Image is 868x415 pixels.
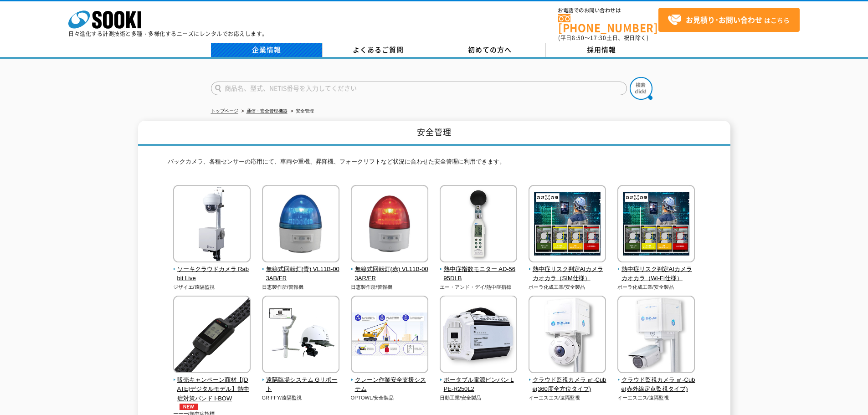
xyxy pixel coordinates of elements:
[617,394,695,402] p: イーエスエス/遠隔監視
[468,45,512,55] span: 初めての方へ
[173,256,251,283] a: ソーキクラウドカメラ Rabbit Live
[440,185,517,265] img: 熱中症指数モニター AD-5695DLB
[572,34,585,42] span: 8:50
[351,375,429,395] span: クレーン作業安全支援システム
[529,185,606,265] img: 熱中症リスク判定AIカメラ カオカラ（SIM仕様）
[668,13,790,27] span: はこちら
[434,43,546,57] a: 初めての方へ
[529,265,606,284] span: 熱中症リスク判定AIカメラ カオカラ（SIM仕様）
[351,367,429,394] a: クレーン作業安全支援システム
[68,31,268,36] p: 日々進化する計測技術と多種・多様化するニーズにレンタルでお応えします。
[617,283,695,291] p: ポーラ化成工業/安全製品
[440,375,518,395] span: ポータブル電源ピンバン LPE-R250L2
[262,283,340,291] p: 日恵製作所/警報機
[262,367,340,394] a: 遠隔臨場システム Gリポート
[351,283,429,291] p: 日恵製作所/警報機
[351,296,428,375] img: クレーン作業安全支援システム
[262,265,340,284] span: 無線式回転灯(青) VL11B-003AB/FR
[211,82,627,95] input: 商品名、型式、NETIS番号を入力してください
[630,77,652,100] img: btn_search.png
[173,375,251,410] span: 販売キャンペーン商材【[DATE]デジタルモデル】熱中症対策バンド I-BOW
[168,157,701,171] p: バックカメラ、各種センサーの応用にて、車両や重機、昇降機、フォークリフトなど状況に合わせた安全管理に利用できます。
[138,121,730,146] h1: 安全管理
[211,43,323,57] a: 企業情報
[177,404,200,410] img: NEW
[173,185,251,265] img: ソーキクラウドカメラ Rabbit Live
[529,256,606,283] a: 熱中症リスク判定AIカメラ カオカラ（SIM仕様）
[686,14,762,25] strong: お見積り･お問い合わせ
[529,283,606,291] p: ポーラ化成工業/安全製品
[440,296,517,375] img: ポータブル電源ピンバン LPE-R250L2
[173,296,251,375] img: 販売キャンペーン商材【2025年デジタルモデル】熱中症対策バンド I-BOW
[351,185,428,265] img: 無線式回転灯(赤) VL11B-003AR/FR
[617,375,695,395] span: クラウド監視カメラ ㎥-Cube(赤外線定点監視タイプ)
[173,367,251,410] a: 販売キャンペーン商材【[DATE]デジタルモデル】熱中症対策バンド I-BOWNEW
[262,296,339,375] img: 遠隔臨場システム Gリポート
[440,394,518,402] p: 日動工業/安全製品
[617,185,695,265] img: 熱中症リスク判定AIカメラ カオカラ（Wi-Fi仕様）
[440,256,518,283] a: 熱中症指数モニター AD-5695DLB
[351,265,429,284] span: 無線式回転灯(赤) VL11B-003AR/FR
[173,283,251,291] p: ジザイエ/遠隔監視
[247,108,288,113] a: 通信・安全管理機器
[529,394,606,402] p: イーエスエス/遠隔監視
[558,14,658,33] a: [PHONE_NUMBER]
[173,265,251,284] span: ソーキクラウドカメラ Rabbit Live
[211,108,238,113] a: トップページ
[440,367,518,394] a: ポータブル電源ピンバン LPE-R250L2
[617,367,695,394] a: クラウド監視カメラ ㎥-Cube(赤外線定点監視タイプ)
[529,375,606,395] span: クラウド監視カメラ ㎥-Cube(360度全方位タイプ)
[546,43,657,57] a: 採用情報
[351,394,429,402] p: OPTOWL/安全製品
[617,256,695,283] a: 熱中症リスク判定AIカメラ カオカラ（Wi-Fi仕様）
[658,8,800,32] a: お見積り･お問い合わせはこちら
[262,394,340,402] p: GRIFFY/遠隔監視
[440,283,518,291] p: エー・アンド・デイ/熱中症指標
[558,8,658,13] span: お電話でのお問い合わせは
[617,296,695,375] img: クラウド監視カメラ ㎥-Cube(赤外線定点監視タイプ)
[558,34,648,42] span: (平日 ～ 土日、祝日除く)
[351,256,429,283] a: 無線式回転灯(赤) VL11B-003AR/FR
[262,185,339,265] img: 無線式回転灯(青) VL11B-003AB/FR
[262,256,340,283] a: 無線式回転灯(青) VL11B-003AB/FR
[529,296,606,375] img: クラウド監視カメラ ㎥-Cube(360度全方位タイプ)
[617,265,695,284] span: 熱中症リスク判定AIカメラ カオカラ（Wi-Fi仕様）
[590,34,606,42] span: 17:30
[289,107,314,116] li: 安全管理
[440,265,518,284] span: 熱中症指数モニター AD-5695DLB
[529,367,606,394] a: クラウド監視カメラ ㎥-Cube(360度全方位タイプ)
[262,375,340,395] span: 遠隔臨場システム Gリポート
[323,43,434,57] a: よくあるご質問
